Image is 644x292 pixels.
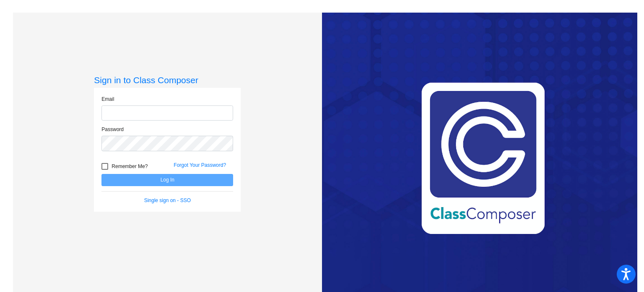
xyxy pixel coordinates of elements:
[174,162,226,168] a: Forgot Your Password?
[101,95,114,103] label: Email
[144,197,191,203] a: Single sign on - SSO
[101,126,124,133] label: Password
[112,161,148,171] span: Remember Me?
[101,174,233,186] button: Log In
[94,75,241,85] h3: Sign in to Class Composer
